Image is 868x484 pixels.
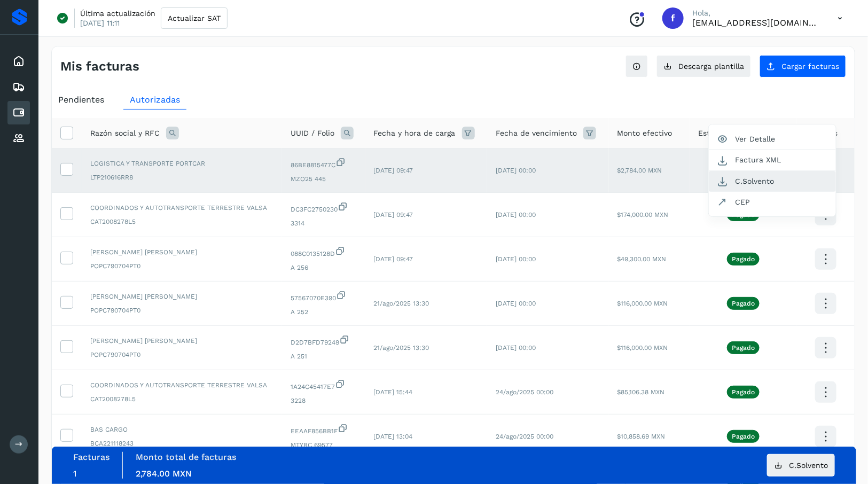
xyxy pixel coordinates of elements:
div: Proveedores [7,127,30,150]
label: Monto total de facturas [136,452,236,462]
div: Embarques [7,75,30,99]
div: Cuentas por pagar [7,101,30,124]
span: 1 [73,469,76,479]
button: Factura XML [709,150,836,170]
span: C.Solvento [789,462,828,469]
div: Inicio [7,50,30,73]
button: C.Solvento [709,171,836,192]
button: CEP [709,192,836,212]
label: Facturas [73,452,110,462]
span: 2,784.00 MXN [136,469,192,479]
button: Ver Detalle [709,129,836,150]
button: C.Solvento [767,454,835,477]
